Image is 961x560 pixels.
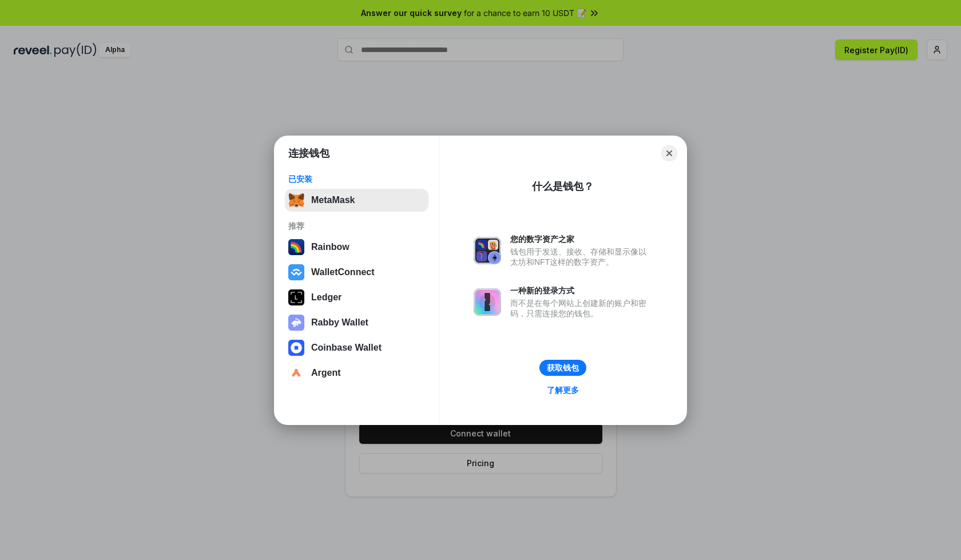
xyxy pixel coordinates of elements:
[288,192,304,208] img: svg+xml,%3Csvg%20fill%3D%22none%22%20height%3D%2233%22%20viewBox%3D%220%200%2035%2033%22%20width%...
[311,292,341,303] div: Ledger
[288,264,304,280] img: svg+xml,%3Csvg%20width%3D%2228%22%20height%3D%2228%22%20viewBox%3D%220%200%2028%2028%22%20fill%3D...
[547,385,579,395] div: 了解更多
[474,237,501,264] img: svg+xml,%3Csvg%20xmlns%3D%22http%3A%2F%2Fwww.w3.org%2F2000%2Fsvg%22%20fill%3D%22none%22%20viewBox...
[285,189,428,212] button: MetaMask
[547,363,579,373] div: 获取钱包
[285,261,428,284] button: WalletConnect
[288,340,304,356] img: svg+xml,%3Csvg%20width%3D%2228%22%20height%3D%2228%22%20viewBox%3D%220%200%2028%2028%22%20fill%3D...
[288,239,304,255] img: svg+xml,%3Csvg%20width%3D%22120%22%20height%3D%22120%22%20viewBox%3D%220%200%20120%20120%22%20fil...
[285,362,428,384] button: Argent
[285,311,428,334] button: Rabby Wallet
[285,236,428,259] button: Rainbow
[285,336,428,359] button: Coinbase Wallet
[288,146,329,160] h1: 连接钱包
[510,285,652,296] div: 一种新的登录方式
[288,174,425,184] div: 已安装
[288,221,425,231] div: 推荐
[311,343,382,353] div: Coinbase Wallet
[311,195,355,205] div: MetaMask
[311,368,341,378] div: Argent
[532,180,594,193] div: 什么是钱包？
[288,365,304,381] img: svg+xml,%3Csvg%20width%3D%2228%22%20height%3D%2228%22%20viewBox%3D%220%200%2028%2028%22%20fill%3D...
[311,267,375,277] div: WalletConnect
[311,242,350,252] div: Rainbow
[288,315,304,331] img: svg+xml,%3Csvg%20xmlns%3D%22http%3A%2F%2Fwww.w3.org%2F2000%2Fsvg%22%20fill%3D%22none%22%20viewBox...
[288,289,304,305] img: svg+xml,%3Csvg%20xmlns%3D%22http%3A%2F%2Fwww.w3.org%2F2000%2Fsvg%22%20width%3D%2228%22%20height%3...
[510,234,652,244] div: 您的数字资产之家
[540,383,586,398] a: 了解更多
[285,286,428,309] button: Ledger
[510,247,652,267] div: 钱包用于发送、接收、存储和显示像以太坊和NFT这样的数字资产。
[474,288,501,316] img: svg+xml,%3Csvg%20xmlns%3D%22http%3A%2F%2Fwww.w3.org%2F2000%2Fsvg%22%20fill%3D%22none%22%20viewBox...
[311,317,368,328] div: Rabby Wallet
[661,145,677,161] button: Close
[539,360,586,376] button: 获取钱包
[510,298,652,319] div: 而不是在每个网站上创建新的账户和密码，只需连接您的钱包。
